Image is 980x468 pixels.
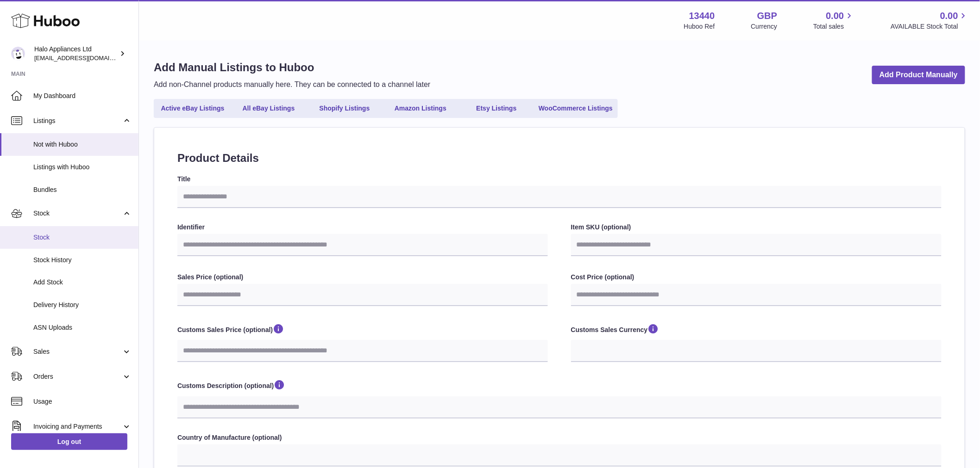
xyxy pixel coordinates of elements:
[826,10,844,22] span: 0.00
[872,66,965,85] a: Add Product Manually
[813,10,854,31] a: 0.00 Total sales
[383,101,458,116] a: Amazon Listings
[757,10,777,22] strong: GBP
[535,101,616,116] a: WooCommerce Listings
[33,347,122,356] span: Sales
[33,422,122,431] span: Invoicing and Payments
[571,223,942,232] label: Item SKU (optional)
[33,397,132,406] span: Usage
[684,22,715,31] div: Huboo Ref
[571,273,942,282] label: Cost Price (optional)
[34,54,136,62] span: [EMAIL_ADDRESS][DOMAIN_NAME]
[33,92,132,100] span: My Dashboard
[33,256,132,265] span: Stock History
[33,301,132,309] span: Delivery History
[154,60,430,75] h1: Add Manual Listings to Huboo
[33,140,132,149] span: Not with Huboo
[156,101,230,116] a: Active eBay Listings
[308,101,382,116] a: Shopify Listings
[813,22,854,31] span: Total sales
[891,10,969,31] a: 0.00 AVAILABLE Stock Total
[33,185,132,194] span: Bundles
[33,372,122,381] span: Orders
[33,233,132,242] span: Stock
[33,209,122,218] span: Stock
[751,22,778,31] div: Currency
[154,80,430,90] p: Add non-Channel products manually here. They can be connected to a channel later
[459,101,534,116] a: Etsy Listings
[34,45,118,62] div: Halo Appliances Ltd
[689,10,715,22] strong: 13440
[177,273,548,282] label: Sales Price (optional)
[33,117,122,125] span: Listings
[33,278,132,287] span: Add Stock
[940,10,958,22] span: 0.00
[177,379,942,394] label: Customs Description (optional)
[177,175,942,184] label: Title
[177,223,548,232] label: Identifier
[33,163,132,172] span: Listings with Huboo
[177,323,548,338] label: Customs Sales Price (optional)
[11,47,25,61] img: internalAdmin-13440@internal.huboo.com
[177,151,942,166] h2: Product Details
[11,433,127,450] a: Log out
[891,22,969,31] span: AVAILABLE Stock Total
[177,433,942,442] label: Country of Manufacture (optional)
[232,101,306,116] a: All eBay Listings
[571,323,942,338] label: Customs Sales Currency
[33,323,132,332] span: ASN Uploads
